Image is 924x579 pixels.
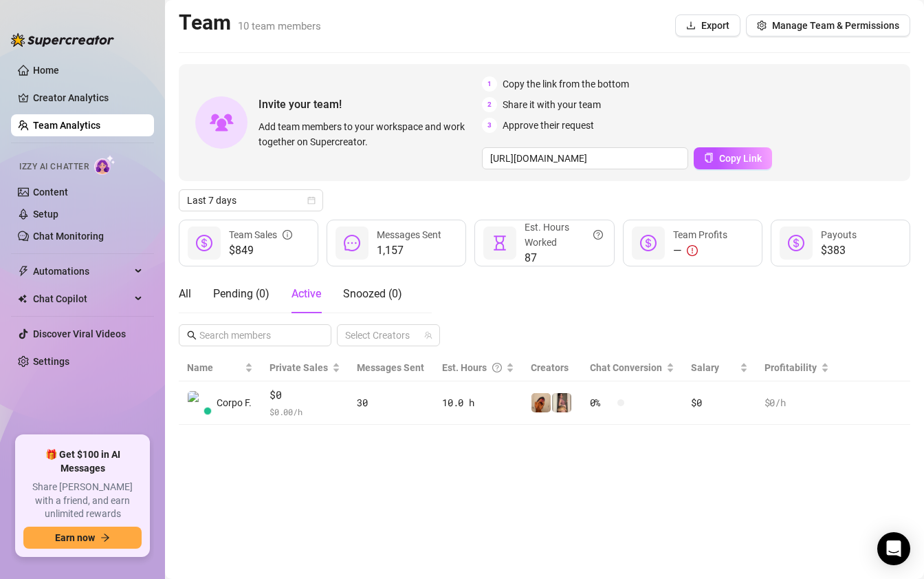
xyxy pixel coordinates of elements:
span: Messages Sent [357,362,424,373]
span: dollar-circle [788,235,804,251]
a: Home [33,65,59,76]
span: message [344,235,360,251]
span: Export [701,20,729,31]
span: Copy the link from the bottom [503,76,629,92]
span: Approve their request [503,118,594,133]
span: Share it with your team [503,97,601,112]
img: Shaylie [531,393,551,412]
span: Private Sales [269,362,328,373]
span: 🎁 Get $100 in AI Messages [23,448,142,475]
span: 2 [482,97,497,112]
div: — [673,242,727,259]
span: copy [704,153,714,162]
a: Setup [33,209,58,220]
span: question-circle [593,220,603,250]
span: exclamation-circle [687,245,698,256]
div: Open Intercom Messenger [877,532,910,565]
span: setting [757,21,767,30]
img: Corpo Fechado [188,391,210,414]
span: Share [PERSON_NAME] with a friend, and earn unlimited rewards [23,481,142,521]
span: download [686,21,696,30]
span: Active [291,287,321,300]
span: $383 [821,242,857,259]
span: 3 [482,118,497,133]
span: Messages Sent [377,229,441,240]
div: $0 /h [764,395,829,410]
span: hourglass [492,235,508,251]
span: question-circle [492,360,502,375]
span: Corpo F. [217,395,252,410]
span: Copy Link [719,153,762,164]
span: Profitability [764,362,817,373]
a: Team Analytics [33,120,100,131]
span: 10 team members [238,20,321,32]
th: Name [179,355,261,381]
button: Earn nowarrow-right [23,527,142,549]
h2: Team [179,10,321,36]
input: Search members [199,328,312,343]
span: $ 0.00 /h [269,405,340,419]
div: Pending ( 0 ) [213,286,269,302]
img: logo-BBDzfeDw.svg [11,33,114,47]
a: Content [33,187,68,198]
div: Est. Hours [442,360,503,375]
span: $0 [269,387,340,403]
span: 1,157 [377,242,441,259]
span: info-circle [283,227,292,242]
span: Chat Conversion [590,362,662,373]
span: Add team members to your workspace and work together on Supercreator. [258,119,476,149]
span: team [424,331,432,339]
a: Settings [33,356,69,367]
span: Automations [33,260,131,282]
span: Izzy AI Chatter [19,160,89,173]
span: 87 [525,250,602,266]
span: $849 [229,242,292,259]
div: Est. Hours Worked [525,220,602,250]
a: Chat Monitoring [33,231,104,242]
div: 30 [357,395,426,410]
span: search [187,330,197,340]
span: Earn now [55,532,95,543]
button: Copy Link [694,147,772,169]
a: Creator Analytics [33,87,143,109]
span: Salary [691,362,719,373]
button: Manage Team & Permissions [746,14,910,36]
span: 0 % [590,395,612,410]
span: Manage Team & Permissions [772,20,899,31]
span: Name [187,360,242,375]
span: Chat Copilot [33,288,131,310]
img: Chat Copilot [18,294,27,304]
span: Last 7 days [187,190,315,211]
img: Cassidy [552,393,571,412]
span: Invite your team! [258,96,482,113]
span: arrow-right [100,533,110,543]
button: Export [675,14,740,36]
div: $0 [691,395,747,410]
span: thunderbolt [18,266,29,277]
div: All [179,286,191,302]
span: dollar-circle [640,235,657,251]
span: Team Profits [673,229,727,240]
span: calendar [307,196,316,204]
div: 10.0 h [442,395,514,410]
th: Creators [522,355,581,381]
span: dollar-circle [196,235,212,251]
a: Discover Viral Videos [33,328,126,339]
span: Payouts [821,229,857,240]
img: AI Chatter [94,155,115,175]
span: Snoozed ( 0 ) [343,287,402,300]
div: Team Sales [229,227,292,242]
span: 1 [482,76,497,92]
